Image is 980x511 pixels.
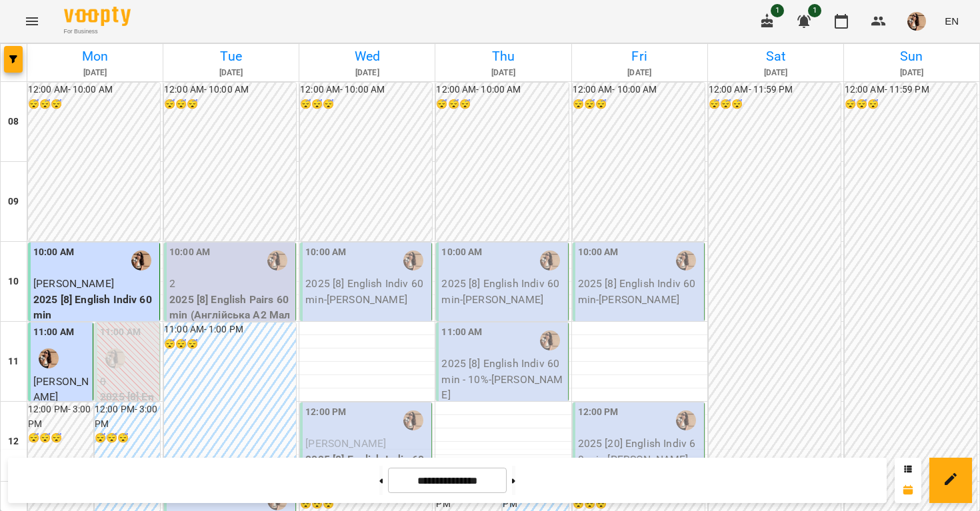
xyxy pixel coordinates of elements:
p: 2025 [8] English Indiv 60 min [33,292,157,323]
h6: Sat [710,46,841,67]
p: 2025 [8] English Pairs 60 min (Англійська А2 Малярська пара [PERSON_NAME]) [169,292,293,354]
span: For Business [64,27,131,36]
h6: [DATE] [846,67,977,79]
h6: 12:00 AM - 11:59 PM [845,83,977,97]
img: Малярська Христина Борисівна (а) [540,251,560,270]
span: [PERSON_NAME] [33,277,114,290]
h6: 😴😴😴 [300,97,432,112]
h6: 10 [8,274,19,289]
label: 12:00 PM [578,405,619,420]
h6: 12:00 PM - 3:00 PM [28,402,93,431]
h6: 12 [8,434,19,449]
h6: Mon [29,46,161,67]
p: 0 [100,374,157,390]
h6: 😴😴😴 [164,97,296,112]
h6: 😴😴😴 [436,97,568,112]
h6: 08 [8,115,19,129]
p: 2025 [20] English Indiv 60 min - [PERSON_NAME] [578,436,701,467]
span: 1 [808,4,821,17]
h6: [DATE] [29,67,161,79]
span: [PERSON_NAME] [305,437,386,450]
h6: 😴😴😴 [573,97,705,112]
img: Voopty Logo [64,7,131,26]
label: 10:00 AM [578,245,619,260]
h6: 12:00 PM - 3:00 PM [95,402,160,431]
label: 10:00 AM [33,245,74,260]
label: 10:00 AM [169,245,210,260]
h6: 12:00 AM - 10:00 AM [300,83,432,97]
img: Малярська Христина Борисівна (а) [403,251,423,270]
p: 2025 [8] English Indiv 60 min - [PERSON_NAME] [441,276,565,307]
span: 1 [771,4,784,17]
label: 10:00 AM [441,245,482,260]
label: 11:00 AM [100,325,141,340]
h6: 😴😴😴 [164,337,296,352]
p: 2025 [8] English Indiv 60 min - 10% - [PERSON_NAME] [441,356,565,403]
h6: 😴😴😴 [28,97,160,112]
p: 2025 [8] English Indiv 60 min - 10% ([PERSON_NAME]) [100,389,157,483]
button: EN [939,9,964,33]
span: EN [945,14,959,28]
h6: 12:00 AM - 10:00 AM [436,83,568,97]
h6: 09 [8,195,19,209]
img: da26dbd3cedc0bbfae66c9bd16ef366e.jpeg [907,12,926,31]
h6: Thu [437,46,569,67]
h6: 12:00 AM - 10:00 AM [573,83,705,97]
img: Малярська Христина Борисівна (а) [676,251,696,270]
h6: Fri [574,46,705,67]
h6: Wed [301,46,433,67]
label: 10:00 AM [305,245,346,260]
img: Малярська Христина Борисівна (а) [131,251,151,270]
p: 2025 [8] English Indiv 60 min - [PERSON_NAME] [305,276,429,307]
img: Малярська Христина Борисівна (а) [39,348,59,368]
img: Малярська Христина Борисівна (а) [403,410,423,430]
h6: [DATE] [301,67,433,79]
img: Малярська Христина Борисівна (а) [540,330,560,350]
h6: [DATE] [437,67,569,79]
h6: Tue [165,46,297,67]
h6: 12:00 AM - 10:00 AM [164,83,296,97]
h6: 11:00 AM - 1:00 PM [164,322,296,337]
label: 11:00 AM [441,325,482,340]
span: [PERSON_NAME] [33,375,89,404]
p: 2025 [8] English Indiv 60 min - [PERSON_NAME] [578,276,701,307]
img: Малярська Христина Борисівна (а) [267,251,287,270]
h6: 😴😴😴 [845,97,977,112]
h6: [DATE] [710,67,841,79]
h6: 12:00 AM - 11:59 PM [709,83,841,97]
img: Малярська Христина Борисівна (а) [676,410,696,430]
label: 12:00 PM [305,405,346,420]
button: Menu [16,5,48,37]
h6: Sun [846,46,977,67]
h6: 😴😴😴 [709,97,841,112]
h6: 😴😴😴 [28,431,93,446]
h6: 12:00 AM - 10:00 AM [28,83,160,97]
h6: 11 [8,354,19,369]
h6: [DATE] [574,67,705,79]
h6: 😴😴😴 [95,431,160,446]
h6: [DATE] [165,67,297,79]
img: Малярська Христина Борисівна (а) [105,348,125,368]
label: 11:00 AM [33,325,74,340]
p: 2 [169,276,293,292]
